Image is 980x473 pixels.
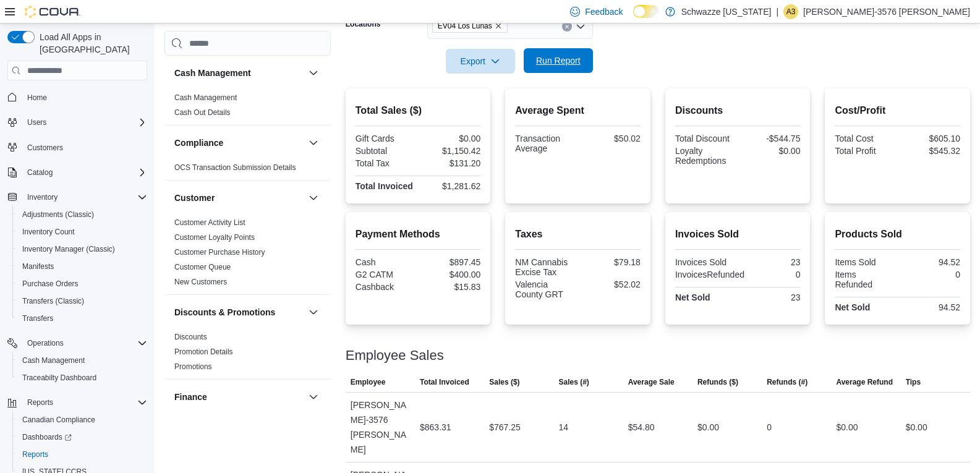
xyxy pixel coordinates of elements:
button: Compliance [306,135,321,150]
h2: Average Spent [515,103,641,118]
button: Transfers [12,310,152,327]
span: Total Invoiced [420,377,469,387]
a: OCS Transaction Submission Details [174,163,296,172]
div: $131.20 [420,158,480,168]
h3: Finance [174,391,207,403]
span: Cash Management [17,353,147,368]
span: Inventory Manager (Classic) [22,244,115,254]
span: Inventory Count [17,224,147,239]
div: 0 [749,270,800,279]
button: Purchase Orders [12,275,152,292]
span: Refunds (#) [767,377,807,387]
div: Cashback [356,282,415,292]
a: Customer Queue [174,263,231,271]
div: 14 [558,420,568,435]
h3: Employee Sales [346,348,444,363]
span: Purchase Orders [22,279,79,289]
button: Adjustments (Classic) [12,206,152,223]
strong: Net Sold [835,302,870,312]
span: Dashboards [22,432,72,442]
div: Valencia County GRT [515,279,575,299]
div: $400.00 [420,270,480,279]
span: Sales (#) [558,377,589,387]
div: 23 [740,257,800,267]
button: Catalog [22,165,58,180]
div: -$544.75 [740,134,800,143]
span: Sales ($) [489,377,519,387]
div: $1,281.62 [420,181,480,191]
a: Traceabilty Dashboard [17,370,101,385]
button: Users [22,115,51,130]
span: Reports [27,398,53,407]
button: Run Report [524,48,593,73]
div: $50.02 [581,134,641,143]
a: Dashboards [17,430,77,445]
span: Cash Management [174,93,237,103]
button: Home [2,88,152,106]
span: EV04 Los Lunas [438,20,492,32]
a: Manifests [17,259,59,274]
span: Feedback [585,6,623,18]
span: Customers [22,140,147,155]
button: Cash Management [174,67,304,79]
a: New Customers [174,278,227,286]
div: Discounts & Promotions [164,330,331,379]
button: Operations [2,335,152,352]
span: Adjustments (Classic) [17,207,147,222]
span: New Customers [174,277,227,287]
a: Promotions [174,362,212,371]
span: Cash Management [22,356,85,365]
span: Catalog [22,165,147,180]
button: Inventory [2,189,152,206]
span: Run Report [536,54,581,67]
span: Users [27,117,46,127]
div: Customer [164,215,331,294]
button: Discounts & Promotions [306,305,321,320]
div: Items Refunded [835,270,895,289]
button: Customer [174,192,304,204]
span: Inventory Manager (Classic) [17,242,147,257]
span: Customer Loyalty Points [174,232,255,242]
span: Manifests [22,262,54,271]
span: Promotion Details [174,347,233,357]
h3: Cash Management [174,67,251,79]
span: Average Refund [836,377,893,387]
div: NM Cannabis Excise Tax [515,257,575,277]
button: Users [2,114,152,131]
button: Open list of options [576,22,586,32]
span: Home [22,89,147,104]
button: Customers [2,138,152,156]
div: $863.31 [420,420,451,435]
div: Loyalty Redemptions [675,146,735,166]
a: Reports [17,447,53,462]
span: Load All Apps in [GEOGRAPHIC_DATA] [35,31,147,56]
strong: Total Invoiced [356,181,413,191]
img: Cova [25,6,80,18]
span: Operations [22,336,147,351]
div: Cash Management [164,90,331,125]
span: Inventory [27,192,58,202]
div: 94.52 [900,302,960,312]
div: $0.00 [906,420,927,435]
div: Compliance [164,160,331,180]
span: Reports [22,450,48,459]
span: Traceabilty Dashboard [17,370,147,385]
a: Customer Activity List [174,218,245,227]
div: Alexis-3576 Garcia-Ortega [783,4,798,19]
a: Transfers [17,311,58,326]
div: 0 [767,420,772,435]
span: Dashboards [17,430,147,445]
div: 94.52 [900,257,960,267]
button: Finance [306,390,321,404]
span: Cash Out Details [174,108,231,117]
span: Transfers [17,311,147,326]
div: Total Discount [675,134,735,143]
div: $54.80 [628,420,655,435]
button: Reports [12,446,152,463]
a: Canadian Compliance [17,412,100,427]
span: Adjustments (Classic) [22,210,94,219]
div: Total Tax [356,158,415,168]
div: $767.25 [489,420,521,435]
a: Transfers (Classic) [17,294,89,309]
div: $545.32 [900,146,960,156]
